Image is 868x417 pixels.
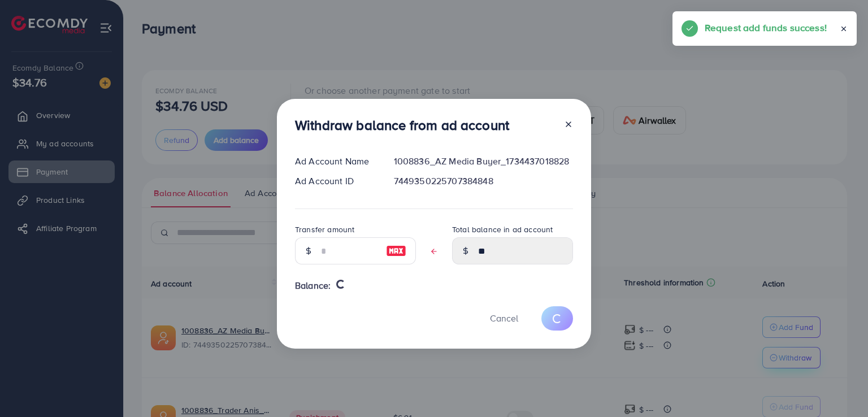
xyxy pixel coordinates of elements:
img: image [386,244,406,258]
div: 7449350225707384848 [385,175,582,188]
div: Ad Account Name [286,155,385,168]
div: Ad Account ID [286,175,385,188]
label: Total balance in ad account [452,224,553,235]
h3: Withdraw balance from ad account [295,117,509,133]
span: Cancel [490,312,518,324]
label: Transfer amount [295,224,354,235]
button: Cancel [476,306,532,331]
iframe: Chat [820,366,860,409]
h5: Request add funds success! [705,20,827,35]
div: 1008836_AZ Media Buyer_1734437018828 [385,155,582,168]
span: Balance: [295,279,331,292]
